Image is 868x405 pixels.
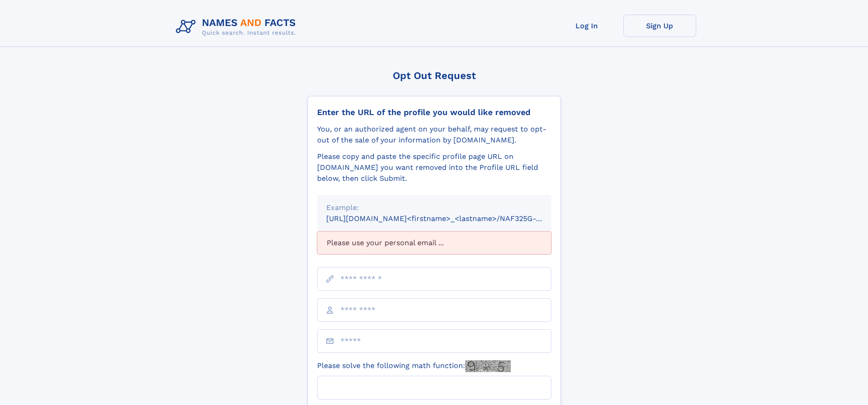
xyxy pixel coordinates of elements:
small: [URL][DOMAIN_NAME]<firstname>_<lastname>/NAF325G-xxxxxxxx [326,214,569,223]
div: Example: [326,202,542,213]
div: Opt Out Request [308,70,561,81]
div: Please use your personal email ... [317,231,551,254]
a: Log In [550,15,623,37]
img: Logo Names and Facts [172,15,303,39]
div: You, or an authorized agent on your behalf, may request to opt-out of the sale of your informatio... [317,124,551,146]
div: Enter the URL of the profile you would like removed [317,107,551,117]
div: Please copy and paste the specific profile page URL on [DOMAIN_NAME] you want removed into the Pr... [317,151,551,184]
a: Sign Up [623,15,696,37]
label: Please solve the following math function: [317,360,511,372]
